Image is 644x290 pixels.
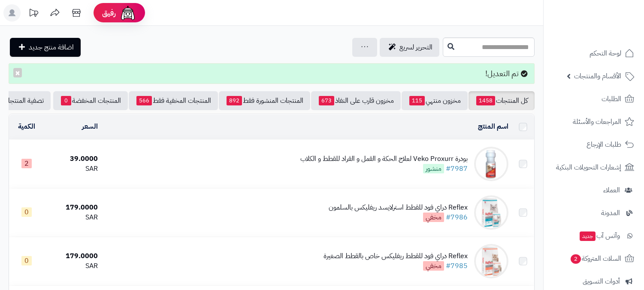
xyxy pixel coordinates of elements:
[82,121,98,132] a: السعر
[227,96,242,105] span: 892
[423,213,444,222] span: مخفي
[380,38,439,57] a: التحرير لسريع
[570,253,621,265] span: السلات المتروكة
[3,96,44,106] span: تصفية المنتجات
[549,180,639,201] a: العملاء
[573,116,621,128] span: المراجعات والأسئلة
[29,42,74,52] span: اضافة منتج جديد
[399,42,432,52] span: التحرير لسريع
[409,96,425,105] span: 115
[129,91,218,110] a: المنتجات المخفية فقط566
[586,6,636,25] img: logo-2.png
[48,164,98,174] div: SAR
[423,164,444,173] span: منشور
[601,207,620,219] span: المدونة
[319,96,334,105] span: 673
[446,212,468,222] a: #7986
[549,43,639,64] a: لوحة التحكم
[119,4,136,22] img: ai-face.png
[583,275,620,287] span: أدوات التسويق
[556,161,621,173] span: إشعارات التحويلات البنكية
[48,203,98,213] div: 179.0000
[48,154,98,164] div: 39.0000
[219,91,310,110] a: المنتجات المنشورة فقط892
[549,157,639,178] a: إشعارات التحويلات البنكية
[446,261,468,271] a: #7985
[300,154,468,164] div: بودرة Veko Proxurr لعلاج الحكة و القمل و القراد للقطط و الكلاب
[311,91,401,110] a: مخزون قارب على النفاذ673
[9,63,535,84] div: تم التعديل!
[48,213,98,222] div: SAR
[549,225,639,246] a: وآتس آبجديد
[10,38,81,57] a: اضافة منتج جديد
[571,254,581,264] span: 2
[402,91,468,110] a: مخزون منتهي115
[474,195,508,230] img: Reflex دراي فود للقطط استرلايسد ريفليكس بالسلمون
[48,261,98,271] div: SAR
[18,121,35,132] a: الكمية
[474,244,508,278] img: Reflex دراي فود للقطط ريفليكس خاص بالقطط الصغيرة
[23,4,44,24] a: تحديثات المنصة
[580,231,596,241] span: جديد
[549,248,639,269] a: السلات المتروكة2
[579,230,620,242] span: وآتس آب
[423,261,444,271] span: مخفي
[549,111,639,132] a: المراجعات والأسئلة
[446,164,468,174] a: #7987
[53,91,128,110] a: المنتجات المخفضة0
[602,93,621,105] span: الطلبات
[590,47,621,59] span: لوحة التحكم
[476,96,495,105] span: 1458
[324,251,468,261] div: Reflex دراي فود للقطط ريفليكس خاص بالقطط الصغيرة
[478,121,508,132] a: اسم المنتج
[13,68,22,77] button: ×
[469,91,535,110] a: كل المنتجات1458
[549,203,639,223] a: المدونة
[21,207,32,217] span: 0
[21,256,32,265] span: 0
[102,8,116,18] span: رفيق
[61,96,71,105] span: 0
[603,184,620,196] span: العملاء
[474,147,508,181] img: بودرة Veko Proxurr لعلاج الحكة و القمل و القراد للقطط و الكلاب
[574,70,621,82] span: الأقسام والمنتجات
[48,251,98,261] div: 179.0000
[136,96,152,105] span: 566
[329,203,468,213] div: Reflex دراي فود للقطط استرلايسد ريفليكس بالسلمون
[21,159,32,168] span: 2
[587,139,621,151] span: طلبات الإرجاع
[549,89,639,109] a: الطلبات
[549,134,639,155] a: طلبات الإرجاع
